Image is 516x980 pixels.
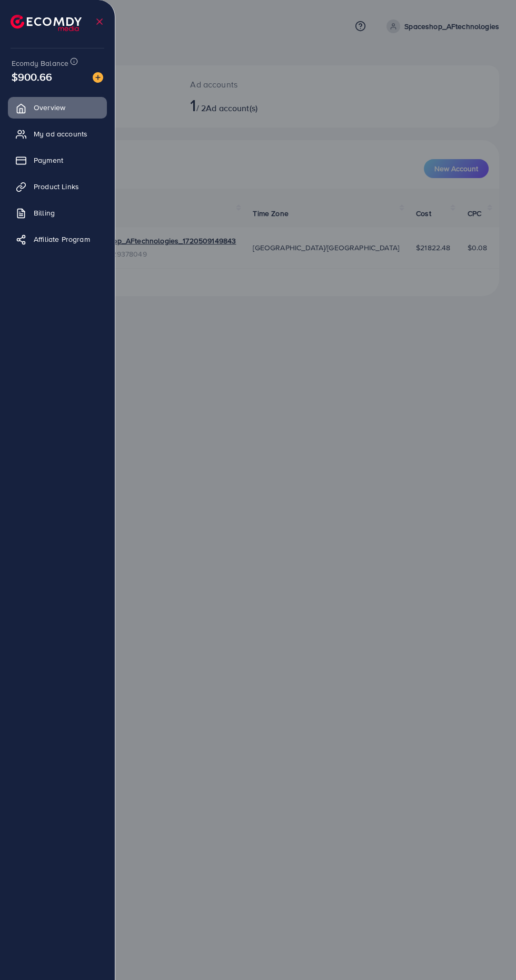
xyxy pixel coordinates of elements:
span: Ecomdy Balance [12,58,68,68]
a: My ad accounts [8,123,107,144]
span: Overview [34,102,65,113]
a: Overview [8,97,107,118]
a: Billing [8,202,107,223]
a: Product Links [8,176,107,197]
span: Affiliate Program [34,234,90,244]
a: Payment [8,150,107,171]
img: logo [11,15,82,31]
span: Product Links [34,181,79,192]
span: My ad accounts [34,129,87,139]
span: Payment [34,155,63,165]
a: Affiliate Program [8,229,107,250]
img: image [93,72,103,83]
span: $900.66 [12,69,52,84]
span: Billing [34,208,55,218]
